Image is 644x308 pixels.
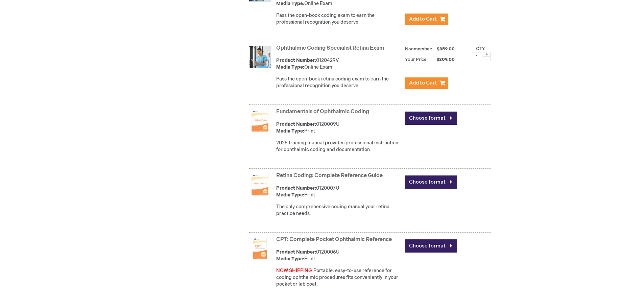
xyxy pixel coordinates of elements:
[405,112,457,125] a: Choose format
[276,185,402,198] div: 0120007U Print
[405,239,457,253] a: Choose format
[249,238,271,259] img: CPT: Complete Pocket Ophthalmic Reference
[276,121,316,127] strong: Product Number:
[409,80,437,86] span: Add to Cart
[276,249,316,255] strong: Product Number:
[471,52,483,61] input: Qty
[276,76,402,89] p: Pass the open-book retina coding exam to earn the professional recognition you deserve.
[276,128,304,134] strong: Media Type:
[276,172,383,179] a: Retina Coding: Complete Reference Guide
[249,46,271,68] img: Ophthalmic Coding Specialist Retina Exam
[276,109,369,115] a: Fundamentals of Ophthalmic Coding
[276,236,392,243] a: CPT: Complete Pocket Ophthalmic Reference
[276,64,304,70] strong: Media Type:
[405,57,428,62] strong: Your Price:
[276,256,304,262] strong: Media Type:
[276,57,316,63] strong: Product Number:
[276,140,402,153] p: 2025 training manual provides professional instruction for ophthalmic coding and documentation.
[276,45,384,51] a: Ophthalmic Coding Specialist Retina Exam
[409,16,437,22] span: Add to Cart
[276,12,402,26] p: Pass the open-book coding exam to earn the professional recognition you deserve.
[276,204,402,217] p: The only comprehensive coding manual your retina practice needs.
[405,77,448,89] button: Add to Cart
[405,45,432,53] strong: Nonmember:
[276,267,402,288] div: Portable, easy-to-use reference for coding ophthalmic procedures fits conveniently in your pocket...
[276,268,313,274] font: NOW SHIPPING:
[249,174,271,195] img: Retina Coding: Complete Reference Guide
[276,1,304,6] strong: Media Type:
[276,57,402,71] div: 0120429V Online Exam
[276,121,402,135] div: 0120009U Print
[429,57,456,62] span: $209.00
[405,175,457,189] a: Choose format
[476,46,485,51] label: Qty
[276,249,402,262] div: 0120006U Print
[436,46,456,52] span: $359.00
[405,14,448,25] button: Add to Cart
[276,192,304,198] strong: Media Type:
[249,110,271,132] img: Fundamentals of Ophthalmic Coding
[276,185,316,191] strong: Product Number:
